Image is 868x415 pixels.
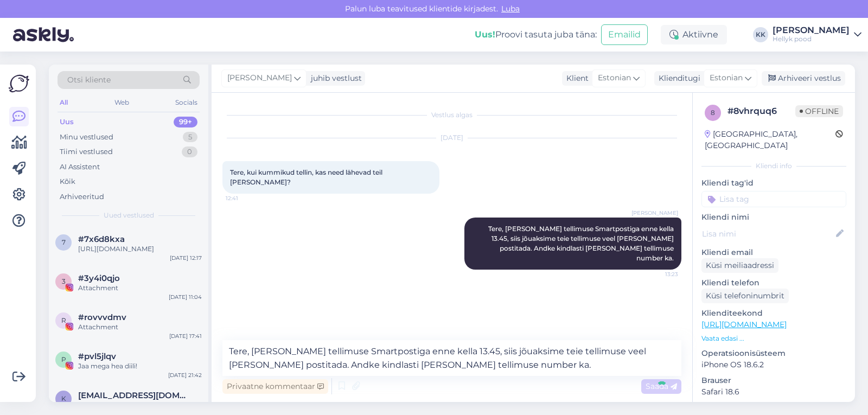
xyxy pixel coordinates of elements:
div: [DATE] 12:17 [170,254,202,262]
p: Operatsioonisüsteem [701,348,846,359]
div: Aktiivne [661,25,727,44]
span: kristi_randla@hotmail.com [78,391,191,400]
div: Proovi tasuta juba täna: [475,28,597,41]
p: Kliendi nimi [701,212,846,223]
div: # 8vhrquq6 [727,105,795,118]
span: Luba [498,4,523,14]
img: Askly Logo [9,73,29,94]
span: k [61,394,66,403]
p: Kliendi telefon [701,277,846,289]
div: Tiimi vestlused [60,146,113,157]
div: Hellyk pood [773,35,850,43]
span: 13:23 [637,270,678,278]
span: #pvl5jlqv [78,352,116,361]
div: KK [753,27,768,42]
div: Web [112,95,131,110]
div: Küsi meiliaadressi [701,258,778,273]
div: 99+ [174,117,197,127]
span: 8 [711,108,715,117]
div: [PERSON_NAME] [773,26,850,35]
div: Attachment [78,283,202,293]
span: Estonian [598,72,631,84]
input: Lisa nimi [702,228,834,240]
span: Tere, [PERSON_NAME] tellimuse Smartpostiga enne kella 13.45, siis jõuaksime teie tellimuse veel [... [488,225,675,262]
span: #3y4i0qjo [78,273,120,283]
span: Estonian [710,72,743,84]
div: [URL][DOMAIN_NAME] [78,244,202,254]
span: Otsi kliente [67,74,111,86]
div: Socials [173,95,200,110]
div: [DATE] [222,133,681,143]
div: Uus [60,117,74,127]
span: p [61,355,66,363]
div: Kliendi info [701,161,846,171]
p: iPhone OS 18.6.2 [701,359,846,371]
div: Klienditugi [654,73,700,84]
span: 3 [62,277,66,285]
p: Safari 18.6 [701,386,846,398]
b: Uus! [475,29,495,40]
div: Kõik [60,176,75,187]
div: Vestlus algas [222,110,681,120]
p: Klienditeekond [701,308,846,319]
div: AI Assistent [60,162,100,173]
div: juhib vestlust [307,73,362,84]
span: r [61,316,66,324]
div: Jaa mega hea diili! [78,361,202,371]
div: [DATE] 11:04 [169,293,202,301]
span: [PERSON_NAME] [227,72,292,84]
span: Uued vestlused [104,210,154,220]
span: #7x6d8kxa [78,234,125,244]
span: Offline [795,105,843,117]
span: [PERSON_NAME] [631,209,678,217]
input: Lisa tag [701,191,846,207]
span: Tere, kui kummikud tellin, kas need lähevad teil [PERSON_NAME]? [230,168,384,186]
span: 7 [62,238,66,246]
p: Vaata edasi ... [701,334,846,343]
p: Kliendi tag'id [701,177,846,189]
p: Brauser [701,375,846,386]
div: 0 [182,146,197,157]
a: [PERSON_NAME]Hellyk pood [773,26,861,43]
p: Kliendi email [701,247,846,258]
div: [GEOGRAPHIC_DATA], [GEOGRAPHIC_DATA] [705,129,835,151]
div: Arhiveeritud [60,191,104,202]
div: Minu vestlused [60,132,113,143]
span: 12:41 [226,194,266,202]
button: Emailid [601,24,648,45]
div: 5 [183,132,197,143]
div: Küsi telefoninumbrit [701,289,789,303]
div: [DATE] 17:41 [169,332,202,340]
div: Attachment [78,322,202,332]
div: Klient [562,73,589,84]
div: [DATE] 21:42 [168,371,202,379]
div: Arhiveeri vestlus [762,71,845,86]
a: [URL][DOMAIN_NAME] [701,320,787,329]
div: All [58,95,70,110]
span: #rovvvdmv [78,312,126,322]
